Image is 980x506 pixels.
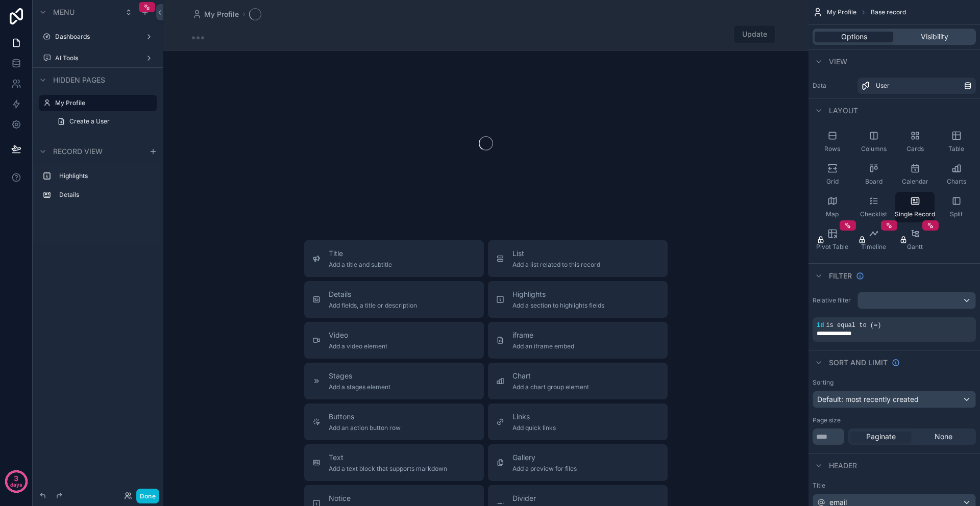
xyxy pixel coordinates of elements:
button: Default: most recently created [813,391,976,408]
button: Board [854,159,893,190]
span: Hidden pages [53,75,105,85]
span: Visibility [921,32,948,42]
button: Done [136,489,159,503]
span: Single Record [895,210,935,218]
span: Options [841,32,867,42]
button: Map [813,192,852,222]
span: Calendar [902,178,928,186]
span: Sort And Limit [829,358,888,368]
span: Table [948,145,964,153]
button: Single Record [895,192,935,222]
label: My Profile [55,99,151,107]
span: Filter [829,271,852,281]
span: Columns [861,145,887,153]
span: Charts [947,178,966,186]
a: User [857,78,976,94]
button: Calendar [895,159,935,190]
button: Split [937,192,976,222]
span: is equal to (=) [826,322,881,329]
span: Rows [824,145,840,153]
div: scrollable content [33,163,163,213]
button: Table [937,127,976,157]
span: User [876,82,890,90]
span: Split [950,210,963,218]
span: Base record [871,8,906,16]
span: Board [865,178,883,186]
span: Layout [829,106,858,116]
span: Record view [53,146,103,157]
span: Timeline [861,243,886,251]
a: My Profile [192,9,239,19]
label: Sorting [813,378,834,387]
button: Checklist [854,192,893,222]
span: Header [829,461,857,471]
button: Cards [895,127,935,157]
button: Grid [813,159,852,190]
span: View [829,57,847,67]
label: AI Tools [55,54,141,62]
span: Paginate [866,432,896,442]
button: Pivot Table [813,224,852,255]
span: Menu [53,7,75,17]
span: Create a User [69,117,110,125]
label: Page size [813,416,841,424]
label: Details [59,191,153,199]
button: Rows [813,127,852,157]
label: Relative filter [813,296,853,305]
span: Default: most recently created [817,395,919,403]
label: Title [813,482,976,490]
span: Gantt [907,243,923,251]
p: 3 [14,473,18,484]
span: My Profile [827,8,856,16]
label: Dashboards [55,33,141,41]
span: Map [826,210,839,218]
span: Grid [826,178,839,186]
button: Timeline [854,224,893,255]
p: days [10,477,22,492]
button: Gantt [895,224,935,255]
label: Data [813,82,853,90]
span: My Profile [204,9,239,19]
span: Cards [906,145,924,153]
span: None [935,432,952,442]
button: Columns [854,127,893,157]
span: id [817,322,824,329]
a: Create a User [51,113,157,130]
button: Charts [937,159,976,190]
span: Checklist [860,210,887,218]
label: Highlights [59,172,153,180]
span: Pivot Table [816,243,848,251]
